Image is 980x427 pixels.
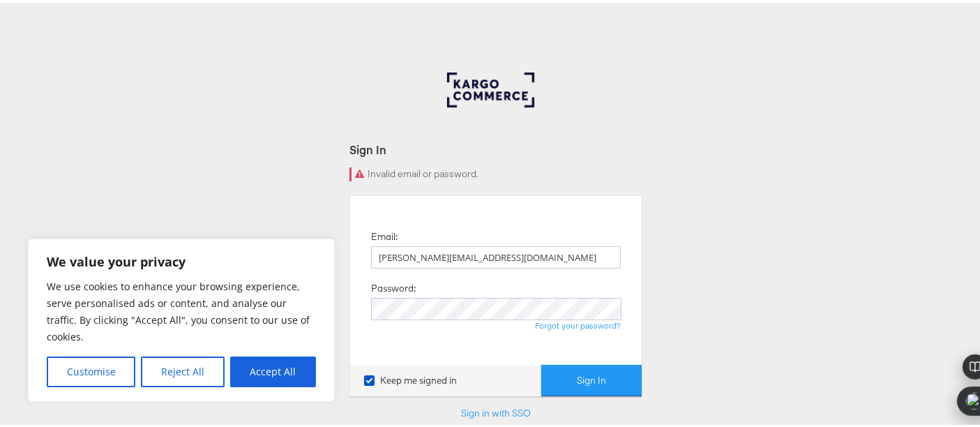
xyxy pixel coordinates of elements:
[541,362,642,394] button: Sign In
[349,139,642,155] div: Sign In
[364,371,457,384] label: Keep me signed in
[47,250,316,267] p: We value your privacy
[349,165,642,179] div: Invalid email or password.
[371,279,416,292] label: Password:
[47,276,316,343] p: We use cookies to enhance your browsing experience, serve personalised ads or content, and analys...
[230,354,316,384] button: Accept All
[141,354,224,384] button: Reject All
[461,404,531,417] a: Sign in with SSO
[371,227,398,241] label: Email:
[28,236,335,399] div: We value your privacy
[535,317,621,328] a: Forgot your password?
[371,244,621,266] input: Email
[47,354,135,384] button: Customise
